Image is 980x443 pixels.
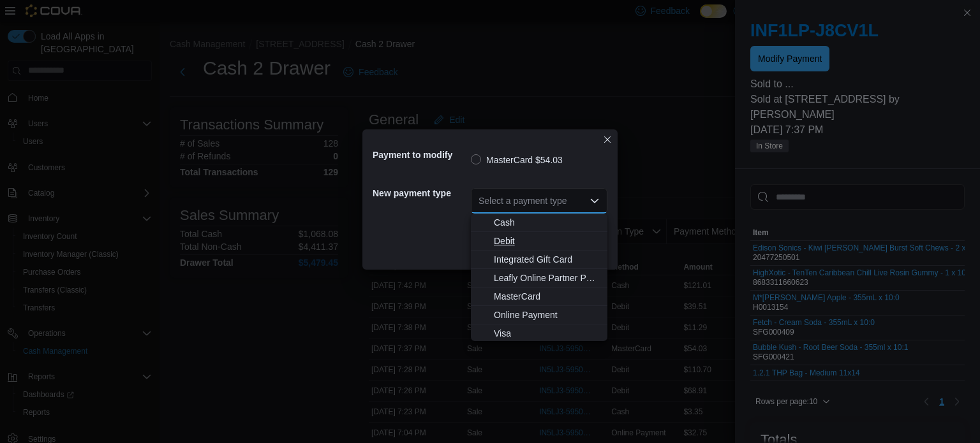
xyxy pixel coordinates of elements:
[373,142,468,168] h5: Payment to modify
[494,253,600,266] span: Integrated Gift Card
[494,327,600,340] span: Visa
[494,309,600,321] span: Online Payment
[590,196,600,206] button: Close list of options
[471,214,607,232] button: Cash
[494,290,600,303] span: MasterCard
[471,306,607,324] button: Online Payment
[479,193,480,208] input: Accessible screen reader label
[494,235,600,247] span: Debit
[471,232,607,251] button: Debit
[471,251,607,269] button: Integrated Gift Card
[471,287,607,306] button: MasterCard
[494,216,600,229] span: Cash
[471,152,563,168] label: MasterCard $54.03
[373,180,468,206] h5: New payment type
[494,272,600,284] span: Leafly Online Partner Payment
[600,132,615,147] button: Closes this modal window
[471,269,607,287] button: Leafly Online Partner Payment
[471,324,607,343] button: Visa
[471,214,607,343] div: Choose from the following options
